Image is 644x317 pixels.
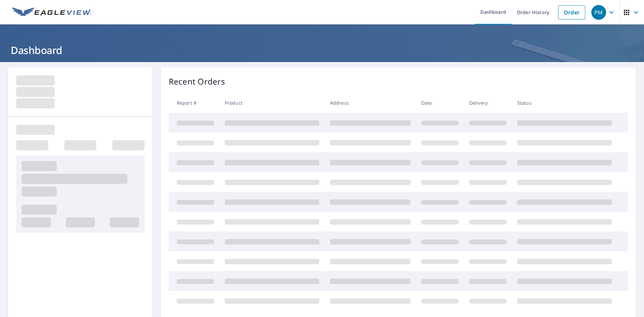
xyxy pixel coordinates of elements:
th: Status [512,93,617,113]
th: Product [219,93,325,113]
th: Report # [169,93,219,113]
div: PM [591,5,606,20]
img: EV Logo [12,7,91,17]
h1: Dashboard [8,43,636,57]
p: Recent Orders [169,75,225,88]
th: Date [416,93,464,113]
th: Address [325,93,416,113]
a: Order [558,5,585,19]
th: Delivery [464,93,512,113]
